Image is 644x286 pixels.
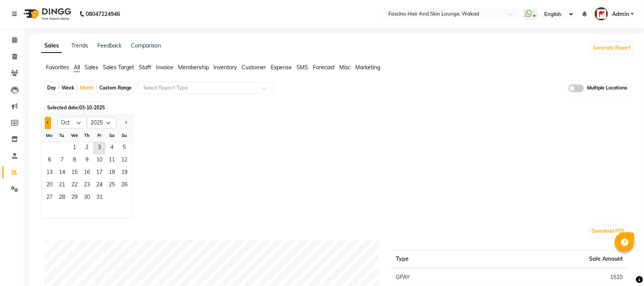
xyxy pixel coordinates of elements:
div: Thursday, October 2, 2025 [81,142,93,154]
span: Inventory [213,64,237,71]
span: 13 [43,167,56,179]
div: Wednesday, October 15, 2025 [68,167,81,179]
div: Sunday, October 12, 2025 [118,154,131,167]
span: Favorites [46,64,69,71]
span: 12 [118,154,131,167]
span: Selected date: [45,103,107,112]
div: Sa [106,129,118,142]
img: logo [20,3,73,25]
a: Comparison [131,42,161,49]
div: Friday, October 3, 2025 [93,142,106,154]
div: Custom Range [97,82,134,93]
span: 9 [81,154,93,167]
div: Friday, October 10, 2025 [93,154,106,167]
span: SMS [296,64,308,71]
span: Marketing [355,64,380,71]
span: Admin [612,10,629,18]
div: Month [78,82,96,93]
span: 30 [81,192,93,204]
span: 16 [81,167,93,179]
span: Forecast [313,64,335,71]
div: We [68,129,81,142]
span: 23 [81,179,93,192]
span: All [74,64,80,71]
div: Friday, October 17, 2025 [93,167,106,179]
span: 6 [43,154,56,167]
span: 3 [93,142,106,154]
div: Thursday, October 16, 2025 [81,167,93,179]
span: Membership [178,64,209,71]
span: 03-10-2025 [79,105,105,111]
button: Next month [123,117,129,129]
div: Mo [43,129,56,142]
a: Sales [41,39,62,53]
span: 5 [118,142,131,154]
div: Saturday, October 4, 2025 [106,142,118,154]
span: 1 [68,142,81,154]
button: Previous month [45,117,51,129]
div: Day [45,82,58,93]
span: 20 [43,179,56,192]
div: Monday, October 20, 2025 [43,179,56,192]
div: Friday, October 31, 2025 [93,192,106,204]
div: Friday, October 24, 2025 [93,179,106,192]
div: Thursday, October 30, 2025 [81,192,93,204]
span: 14 [56,167,68,179]
div: Sunday, October 26, 2025 [118,179,131,192]
span: 2 [81,142,93,154]
div: Week [60,82,76,93]
span: 25 [106,179,118,192]
div: Saturday, October 11, 2025 [106,154,118,167]
div: Tuesday, October 7, 2025 [56,154,68,167]
div: Th [81,129,93,142]
div: Sunday, October 5, 2025 [118,142,131,154]
div: Thursday, October 23, 2025 [81,179,93,192]
span: Customer [242,64,266,71]
select: Select year [87,117,116,129]
div: Tuesday, October 14, 2025 [56,167,68,179]
b: 08047224946 [86,3,120,25]
span: Sales Target [103,64,134,71]
span: Invoice [156,64,173,71]
span: Misc [339,64,351,71]
span: 17 [93,167,106,179]
span: Multiple Locations [587,84,627,92]
span: 26 [118,179,131,192]
div: Monday, October 27, 2025 [43,192,56,204]
span: 28 [56,192,68,204]
div: Tuesday, October 28, 2025 [56,192,68,204]
div: Sunday, October 19, 2025 [118,167,131,179]
span: 8 [68,154,81,167]
div: Saturday, October 25, 2025 [106,179,118,192]
span: 29 [68,192,81,204]
div: Fr [93,129,106,142]
span: 4 [106,142,118,154]
button: Generate Report [591,42,633,53]
th: Sale Amount [478,250,627,268]
span: 31 [93,192,106,204]
div: Su [118,129,131,142]
div: Thursday, October 9, 2025 [81,154,93,167]
div: Tu [56,129,68,142]
span: Expense [271,64,292,71]
th: Type [391,250,478,268]
a: Trends [71,42,88,49]
div: Wednesday, October 22, 2025 [68,179,81,192]
span: 10 [93,154,106,167]
span: 24 [93,179,106,192]
button: Download PDF [589,226,626,237]
span: 18 [106,167,118,179]
span: 15 [68,167,81,179]
div: Tuesday, October 21, 2025 [56,179,68,192]
span: 11 [106,154,118,167]
span: 27 [43,192,56,204]
select: Select month [57,117,87,129]
div: Saturday, October 18, 2025 [106,167,118,179]
div: Wednesday, October 29, 2025 [68,192,81,204]
span: 21 [56,179,68,192]
span: Staff [139,64,151,71]
img: Admin [595,7,608,21]
span: 22 [68,179,81,192]
div: Monday, October 6, 2025 [43,154,56,167]
span: Sales [85,64,98,71]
